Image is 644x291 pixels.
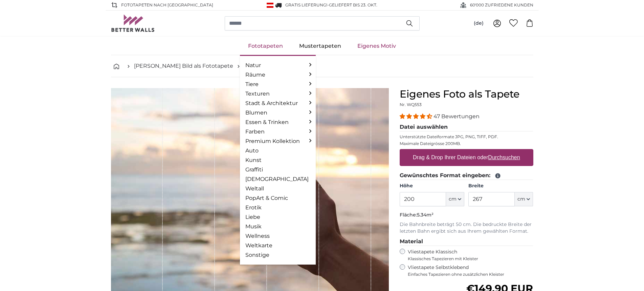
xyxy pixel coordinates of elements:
[285,2,327,7] span: GRATIS Lieferung!
[245,90,310,98] a: Texturen
[408,249,528,262] label: Vliestapete Klassisch
[245,71,310,79] a: Räume
[121,2,213,8] span: Fototapeten nach [GEOGRAPHIC_DATA]
[245,185,310,193] a: Weltall
[408,264,533,277] label: Vliestapete Selbstklebend
[245,137,310,145] a: Premium Kollektion
[434,113,480,120] span: 47 Bewertungen
[400,171,533,180] legend: Gewünschtes Format eingeben:
[400,212,533,219] p: Fläche:
[400,123,533,131] legend: Datei auswählen
[349,37,404,55] a: Eigenes Motiv
[111,15,155,32] img: Betterwalls
[245,175,310,183] a: [DEMOGRAPHIC_DATA]
[400,134,533,140] p: Unterstützte Dateiformate JPG, PNG, TIFF, PDF.
[400,221,533,235] p: Die Bahnbreite beträgt 50 cm. Die bedruckte Breite der letzten Bahn ergibt sich aus Ihrem gewählt...
[417,212,434,218] span: 5.34m²
[267,3,273,8] img: Österreich
[245,213,310,221] a: Liebe
[245,194,310,202] a: PopArt & Comic
[446,192,464,206] button: cm
[517,196,525,203] span: cm
[245,251,310,259] a: Sonstige
[245,232,310,240] a: Wellness
[134,62,233,70] a: [PERSON_NAME] Bild als Fototapete
[245,147,310,155] a: Auto
[245,128,310,136] a: Farben
[245,242,310,250] a: Weltkarte
[329,2,377,7] span: Geliefert bis 23. Okt.
[515,192,533,206] button: cm
[400,113,434,120] span: 4.38 stars
[400,102,422,107] span: Nr. WQ553
[468,17,489,29] button: (de)
[245,166,310,174] a: Graffiti
[327,2,377,7] span: -
[245,61,310,69] a: Natur
[468,183,533,189] label: Breite
[408,256,528,262] span: Klassisches Tapezieren mit Kleister
[400,141,533,146] p: Maximale Dateigrösse 200MB.
[400,237,533,246] legend: Material
[410,151,523,164] label: Drag & Drop Ihrer Dateien oder
[245,204,310,212] a: Erotik
[400,88,533,100] h1: Eigenes Foto als Tapete
[488,154,520,160] u: Durchsuchen
[400,183,464,189] label: Höhe
[245,223,310,231] a: Musik
[245,109,310,117] a: Blumen
[449,196,457,203] span: cm
[245,80,310,88] a: Tiere
[408,272,533,277] span: Einfaches Tapezieren ohne zusätzlichen Kleister
[470,2,533,8] span: 60'000 ZUFRIEDENE KUNDEN
[111,55,533,77] nav: breadcrumbs
[245,156,310,164] a: Kunst
[245,118,310,126] a: Essen & Trinken
[245,99,310,107] a: Stadt & Architektur
[291,37,349,55] a: Mustertapeten
[240,37,291,55] a: Fototapeten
